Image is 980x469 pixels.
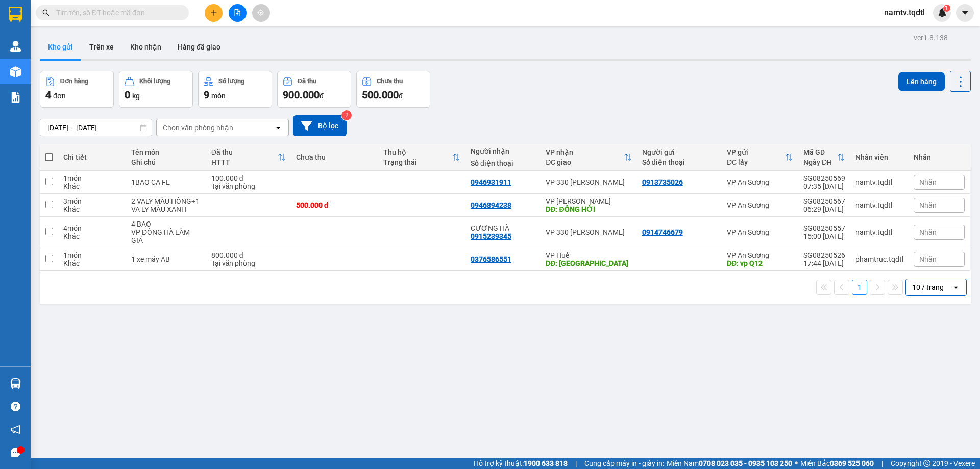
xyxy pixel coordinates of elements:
div: Nhãn [914,153,965,161]
div: VP ĐÔNG HÀ LÀM GIÁ [131,228,201,244]
div: 500.000 đ [296,201,373,209]
div: SG08250569 [803,174,845,182]
button: plus [205,4,223,22]
div: Chưa thu [296,153,373,161]
div: Tại văn phòng [211,259,286,267]
div: VP An Sương [727,178,793,186]
img: warehouse-icon [10,66,21,77]
button: file-add [229,4,247,22]
span: question-circle [11,402,20,411]
span: 900.000 [283,89,320,101]
sup: 1 [943,5,950,12]
th: Toggle SortBy [541,144,636,171]
span: Nhãn [919,201,937,209]
div: Chưa thu [377,78,403,85]
div: Số lượng [218,78,244,85]
span: | [575,458,577,469]
button: Trên xe [81,35,122,59]
div: CƯƠNG HÀ [471,224,535,232]
div: namtv.tqdtl [855,178,903,186]
strong: 0369 525 060 [830,459,874,467]
div: 0915239345 [471,232,511,240]
span: | [881,458,883,469]
div: Mã GD [803,148,837,156]
span: kg [132,92,140,100]
span: copyright [923,460,930,467]
img: warehouse-icon [10,41,21,52]
span: đơn [53,92,66,100]
div: SG08250557 [803,224,845,232]
span: 9 [204,89,209,101]
div: 2 VALY MÀU HỒNG+1 VA LY MÀU XANH [131,197,201,213]
div: Người nhận [471,147,535,155]
span: món [211,92,226,100]
div: 06:29 [DATE] [803,205,845,213]
div: Khác [63,259,121,267]
div: 15:00 [DATE] [803,232,845,240]
button: Kho nhận [122,35,169,59]
span: caret-down [961,8,970,17]
strong: 1900 633 818 [524,459,568,467]
img: solution-icon [10,92,21,103]
div: Số điện thoại [471,159,535,167]
div: 1 món [63,251,121,259]
span: search [42,9,50,16]
div: 0914746679 [642,228,683,236]
button: Hàng đã giao [169,35,229,59]
div: phamtruc.tqdtl [855,255,903,263]
div: 10 / trang [912,282,944,292]
div: HTTT [211,158,278,166]
div: 4 BAO [131,220,201,228]
div: 07:35 [DATE] [803,182,845,190]
span: ⚪️ [795,461,798,465]
div: 1BAO CA FE [131,178,201,186]
span: đ [399,92,403,100]
div: VP Huế [546,251,631,259]
strong: 0708 023 035 - 0935 103 250 [699,459,792,467]
span: 500.000 [362,89,399,101]
button: Kho gửi [40,35,81,59]
div: Khối lượng [139,78,170,85]
div: VP [PERSON_NAME] [546,197,631,205]
div: Nhân viên [855,153,903,161]
div: Tại văn phòng [211,182,286,190]
div: DĐ: ĐỒNG HỚI [546,205,631,213]
span: 1 [945,5,948,12]
span: Miền Bắc [800,458,874,469]
div: 17:44 [DATE] [803,259,845,267]
div: VP 330 [PERSON_NAME] [546,228,631,236]
div: VP gửi [727,148,785,156]
button: Bộ lọc [293,115,347,136]
img: logo-vxr [9,7,22,22]
svg: open [274,124,282,132]
div: ĐC lấy [727,158,785,166]
span: aim [257,9,264,16]
div: Trạng thái [383,158,452,166]
div: ver 1.8.138 [914,32,948,43]
span: 4 [45,89,51,101]
div: VP An Sương [727,201,793,209]
button: Đã thu900.000đ [277,71,351,108]
div: 3 món [63,197,121,205]
div: SG08250526 [803,251,845,259]
th: Toggle SortBy [378,144,465,171]
div: 100.000 đ [211,174,286,182]
div: Khác [63,232,121,240]
div: 0946931911 [471,178,511,186]
span: Cung cấp máy in - giấy in: [584,458,664,469]
img: warehouse-icon [10,378,21,389]
span: Nhãn [919,178,937,186]
span: Miền Nam [667,458,792,469]
div: namtv.tqdtl [855,228,903,236]
div: Chi tiết [63,153,121,161]
div: 4 món [63,224,121,232]
div: 0376586551 [471,255,511,263]
span: đ [320,92,324,100]
div: Người gửi [642,148,717,156]
div: VP An Sương [727,251,793,259]
span: notification [11,425,20,434]
div: Ghi chú [131,158,201,166]
div: DĐ: vp Q12 [727,259,793,267]
div: Ngày ĐH [803,158,837,166]
button: 1 [852,280,867,295]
